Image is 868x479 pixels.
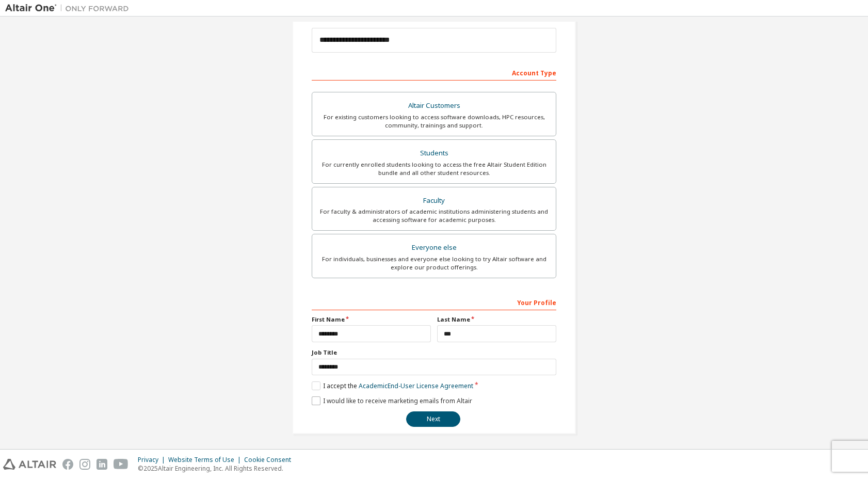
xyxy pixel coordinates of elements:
div: Cookie Consent [244,456,297,464]
img: altair_logo.svg [3,459,56,470]
label: I would like to receive marketing emails from Altair [312,396,472,405]
div: Everyone else [318,241,550,255]
div: Faculty [318,194,550,208]
div: For currently enrolled students looking to access the free Altair Student Edition bundle and all ... [318,161,550,177]
label: I accept the [312,381,473,390]
div: Website Terms of Use [168,456,244,464]
div: Your Profile [312,294,556,310]
label: Last Name [437,315,556,324]
img: instagram.svg [79,459,90,470]
div: Students [318,146,550,161]
div: Account Type [312,64,556,81]
div: Altair Customers [318,99,550,113]
img: facebook.svg [62,459,73,470]
p: © 2025 Altair Engineering, Inc. All Rights Reserved. [138,464,297,473]
img: youtube.svg [114,459,128,470]
div: For existing customers looking to access software downloads, HPC resources, community, trainings ... [318,113,550,130]
div: For faculty & administrators of academic institutions administering students and accessing softwa... [318,207,550,224]
div: For individuals, businesses and everyone else looking to try Altair software and explore our prod... [318,255,550,272]
button: Next [406,411,460,427]
div: Privacy [138,456,168,464]
img: linkedin.svg [97,459,107,470]
label: First Name [312,315,431,324]
img: Altair One [5,3,134,13]
a: Academic End-User License Agreement [359,381,473,390]
label: Job Title [312,348,556,357]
